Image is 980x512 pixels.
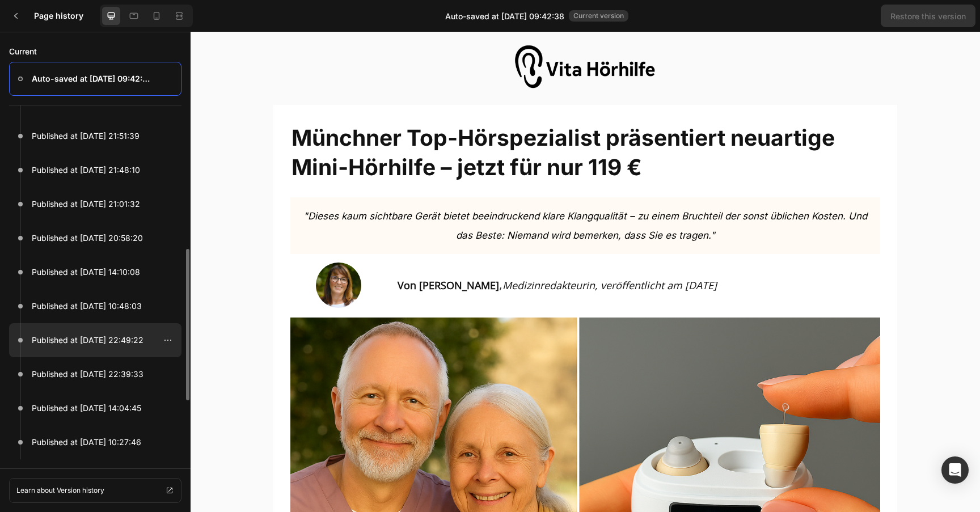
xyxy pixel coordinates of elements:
[308,267,311,284] span: ,
[34,9,95,23] h3: Page history
[32,435,141,449] p: Published at [DATE] 10:27:46
[16,485,104,496] p: Learn about Version history
[32,299,142,313] p: Published at [DATE] 10:48:03
[311,270,526,283] i: Medizinredakteurin, veröffentlicht am [DATE]
[32,367,143,381] p: Published at [DATE] 22:39:33
[324,35,466,85] img: gempages_555675308238308595-6c0345b5-74ab-49bc-b87e-232b28ef5ea8.png
[32,401,141,415] p: Published at [DATE] 14:04:45
[9,478,181,503] a: Learn about Version history
[445,10,564,22] span: Auto-saved at [DATE] 09:42:38
[32,265,140,279] p: Published at [DATE] 14:10:08
[32,197,140,211] p: Published at [DATE] 21:01:32
[32,163,140,177] p: Published at [DATE] 21:48:10
[191,32,980,512] iframe: Design area
[206,270,308,283] strong: Von [PERSON_NAME]
[881,5,975,27] button: Restore this version
[32,231,143,245] p: Published at [DATE] 20:58:20
[569,10,628,22] span: Current version
[101,116,644,172] span: Münchner Top-Hörspezialist präsentiert neuartige Mini-Hörhilfe – jetzt für nur 119 €
[9,41,181,62] p: Current
[32,129,140,143] p: Published at [DATE] 21:51:39
[941,456,969,484] div: Open Intercom Messenger
[890,10,966,22] div: Restore this version
[207,247,309,260] strong: Von [PERSON_NAME]
[32,333,143,347] p: Published at [DATE] 22:49:22
[125,254,171,299] img: gempages_555675308238308595-2bb09884-c407-499d-a02f-f34448144da2.jpg
[312,247,526,260] i: Medizinredakteurin, veröffentlicht am [DATE]
[113,202,677,232] span: "Dieses kaum sichtbare Gerät bietet beeindruckend klare Klangqualität – zu einem Bruchteil der so...
[309,244,312,261] span: ,
[32,72,152,86] p: Auto-saved at [DATE] 09:42:38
